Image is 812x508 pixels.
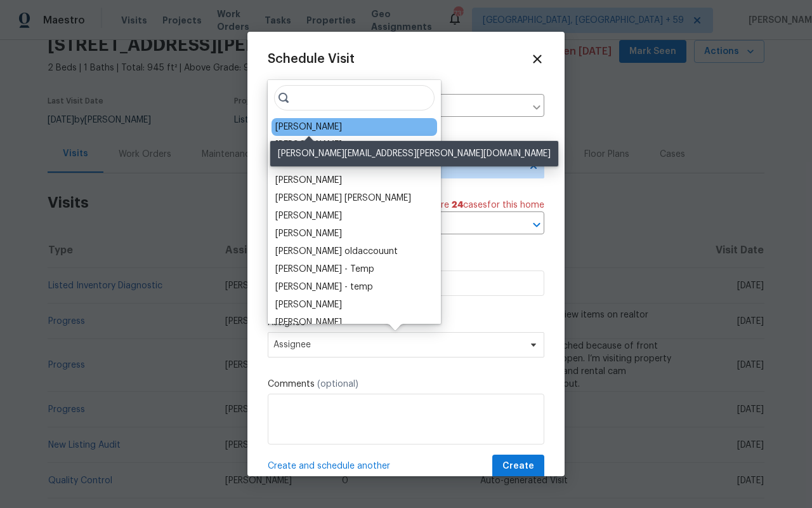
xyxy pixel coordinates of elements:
div: [PERSON_NAME] - Temp [275,263,374,276]
div: [PERSON_NAME] [275,121,342,133]
div: [PERSON_NAME] [275,298,342,311]
span: Close [530,52,544,66]
div: [PERSON_NAME] [PERSON_NAME] [275,192,411,204]
span: Assignee [273,340,522,350]
span: (optional) [317,380,358,389]
div: [PERSON_NAME] [275,227,342,240]
div: [PERSON_NAME] - temp [275,281,373,293]
div: [PERSON_NAME] [275,174,342,187]
span: Create [502,458,534,474]
div: [PERSON_NAME] oldaccouunt [275,245,398,258]
div: [PERSON_NAME] [275,210,342,222]
label: Comments [268,378,544,391]
span: There are case s for this home [412,199,544,211]
div: [PERSON_NAME] [275,316,342,329]
span: Create and schedule another [268,460,390,472]
button: Open [528,216,546,234]
span: 24 [452,201,463,210]
span: Schedule Visit [268,53,355,65]
div: [PERSON_NAME] [275,138,342,151]
button: Create [492,455,544,478]
div: [PERSON_NAME][EMAIL_ADDRESS][PERSON_NAME][DOMAIN_NAME] [270,141,558,166]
